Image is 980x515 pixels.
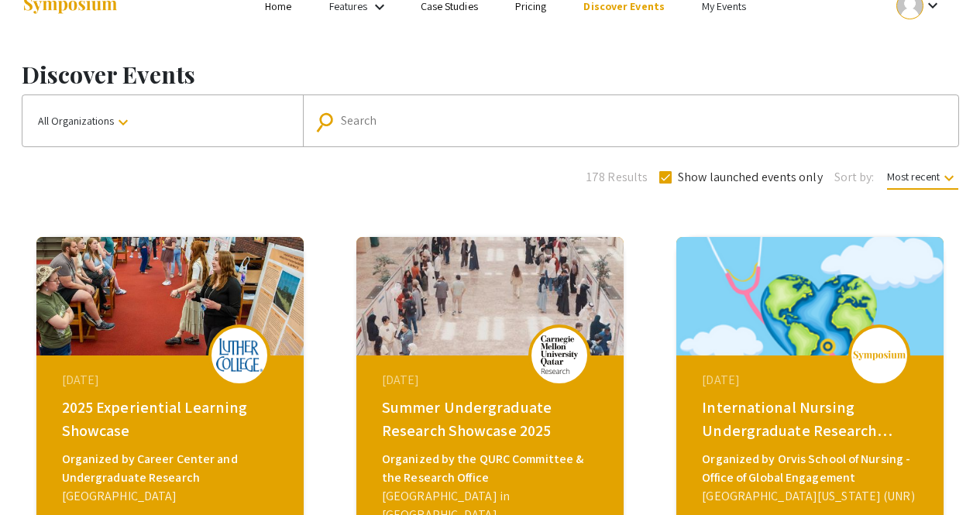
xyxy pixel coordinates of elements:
[678,168,823,187] span: Show launched events only
[356,237,624,355] img: summer-undergraduate-research-showcase-2025_eventCoverPhoto_d7183b__thumb.jpg
[676,237,944,355] img: global-connections-in-nursing-philippines-neva_eventCoverPhoto_3453dd__thumb.png
[62,396,282,442] div: 2025 Experiential Learning Showcase
[382,396,602,442] div: Summer Undergraduate Research Showcase 2025
[38,114,132,128] span: All Organizations
[702,371,922,390] div: [DATE]
[216,338,263,372] img: 2025-experiential-learning-showcase_eventLogo_377aea_.png
[62,371,282,390] div: [DATE]
[318,108,340,136] mat-icon: Search
[834,168,875,187] span: Sort by:
[586,168,648,187] span: 178 Results
[940,169,958,187] mat-icon: keyboard_arrow_down
[702,396,922,442] div: International Nursing Undergraduate Research Symposium (INURS)
[22,60,959,88] h1: Discover Events
[22,95,303,146] button: All Organizations
[12,445,66,503] iframe: Chat
[875,163,971,191] button: Most recent
[887,170,958,190] span: Most recent
[62,450,282,487] div: Organized by Career Center and Undergraduate Research
[536,335,583,374] img: summer-undergraduate-research-showcase-2025_eventLogo_367938_.png
[702,450,922,487] div: Organized by Orvis School of Nursing - Office of Global Engagement
[702,487,922,506] div: [GEOGRAPHIC_DATA][US_STATE] (UNR)
[114,113,132,132] mat-icon: keyboard_arrow_down
[382,450,602,487] div: Organized by the QURC Committee & the Research Office
[382,371,602,390] div: [DATE]
[852,350,906,361] img: logo_v2.png
[62,487,282,506] div: [GEOGRAPHIC_DATA]
[36,237,304,355] img: 2025-experiential-learning-showcase_eventCoverPhoto_3051d9__thumb.jpg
